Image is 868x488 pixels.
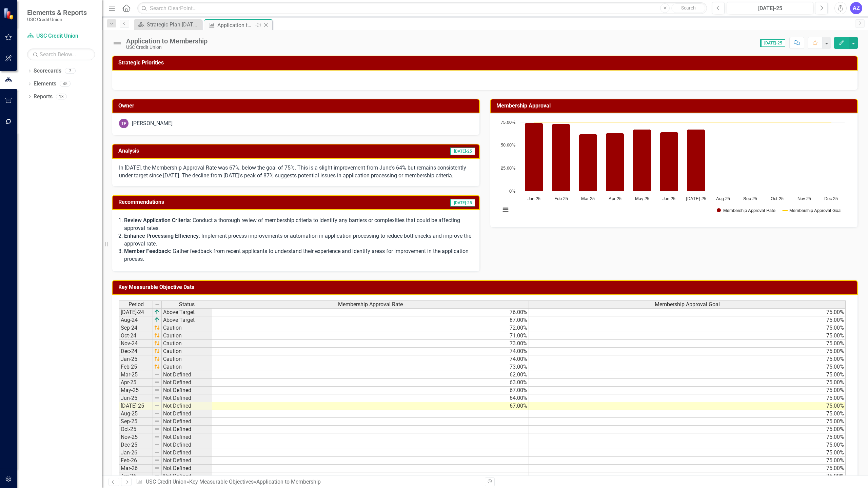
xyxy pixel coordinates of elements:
div: [PERSON_NAME] [132,120,173,128]
h3: Recommendations [118,199,347,205]
td: Not Defined [162,472,212,480]
td: 67.00% [212,387,529,394]
td: 67.00% [212,402,529,410]
h3: Analysis [118,148,277,154]
img: 8DAGhfEEPCf229AAAAAElFTkSuQmCC [154,426,160,432]
img: 8DAGhfEEPCf229AAAAAElFTkSuQmCC [154,465,160,471]
td: 75.00% [529,379,846,387]
a: USC Credit Union [146,479,186,485]
td: Not Defined [162,433,212,441]
td: [DATE]-24 [119,308,153,316]
td: 75.00% [529,410,846,418]
td: Apr-26 [119,472,153,480]
path: Jan-25, 74. Membership Approval Rate. [525,123,543,191]
svg: Interactive chart [497,119,848,220]
div: » » [136,478,480,486]
img: 8DAGhfEEPCf229AAAAAElFTkSuQmCC [154,434,160,440]
div: 3 [65,68,76,74]
h3: Strategic Priorities [118,60,854,66]
text: Nov-25 [797,197,811,201]
strong: Enhance Processing Efficiency [124,233,199,239]
p: : Implement process improvements or automation in application processing to reduce bottlenecks an... [124,232,473,248]
div: [DATE]-25 [729,4,811,13]
div: TP [119,119,129,128]
img: 8DAGhfEEPCf229AAAAAElFTkSuQmCC [154,450,160,455]
td: 75.00% [529,348,846,355]
img: 7u2iTZrTEZ7i9oDWlPBULAqDHDmR3vKCs7My6dMMCIpfJOwzDMAzDMBH4B3+rbZfrisroAAAAAElFTkSuQmCC [154,364,160,369]
td: Sep-24 [119,324,153,332]
td: Above Target [162,308,212,316]
td: Not Defined [162,449,212,457]
div: Application to Membership [217,21,254,30]
text: Apr-25 [609,197,622,201]
span: Membership Approval Goal [655,301,720,308]
div: AZ [850,2,862,14]
a: Strategic Plan [DATE] - [DATE] [136,20,200,29]
td: 75.00% [529,394,846,402]
a: Key Measurable Objectives [189,479,254,485]
td: 75.00% [529,402,846,410]
text: Feb-25 [554,197,568,201]
td: 75.00% [529,457,846,465]
td: 62.00% [212,371,529,379]
path: Jul-25, 67. Membership Approval Rate. [687,130,705,191]
td: 75.00% [529,355,846,363]
span: Period [129,301,144,308]
text: 25.00% [501,166,515,171]
img: 8DAGhfEEPCf229AAAAAElFTkSuQmCC [154,379,160,385]
input: Search Below... [27,48,95,60]
td: 75.00% [529,472,846,480]
span: [DATE]-25 [760,39,785,47]
a: USC Credit Union [27,32,95,40]
h3: Key Measurable Objective Data [118,284,854,290]
td: 75.00% [529,324,846,332]
button: [DATE]-25 [727,2,813,14]
img: 8DAGhfEEPCf229AAAAAElFTkSuQmCC [155,302,160,307]
td: 74.00% [212,348,529,355]
img: 7u2iTZrTEZ7i9oDWlPBULAqDHDmR3vKCs7My6dMMCIpfJOwzDMAzDMBH4B3+rbZfrisroAAAAAElFTkSuQmCC [154,340,160,346]
td: 75.00% [529,426,846,433]
g: Membership Approval Goal, series 2 of 2. Line with 12 data points. [533,121,833,123]
td: 72.00% [212,324,529,332]
text: Jun-25 [663,197,675,201]
td: 76.00% [212,308,529,316]
input: Search ClearPoint... [137,2,707,14]
div: 45 [60,81,71,87]
img: 7u2iTZrTEZ7i9oDWlPBULAqDHDmR3vKCs7My6dMMCIpfJOwzDMAzDMBH4B3+rbZfrisroAAAAAElFTkSuQmCC [154,348,160,354]
small: USC Credit Union [27,17,87,22]
td: Not Defined [162,418,212,426]
td: Mar-25 [119,371,153,379]
td: Jun-25 [119,394,153,402]
img: ClearPoint Strategy [3,7,16,20]
td: 73.00% [212,340,529,348]
text: 0% [509,189,515,194]
td: 75.00% [529,308,846,316]
text: Dec-25 [824,197,838,201]
text: Oct-25 [771,197,784,201]
img: 7u2iTZrTEZ7i9oDWlPBULAqDHDmR3vKCs7My6dMMCIpfJOwzDMAzDMBH4B3+rbZfrisroAAAAAElFTkSuQmCC [154,325,160,330]
text: Mar-25 [581,197,595,201]
td: 87.00% [212,316,529,324]
strong: Review Application Criteria [124,217,190,223]
text: May-25 [635,197,649,201]
text: Sep-25 [743,197,757,201]
td: Not Defined [162,371,212,379]
img: 8DAGhfEEPCf229AAAAAElFTkSuQmCC [154,442,160,447]
td: 74.00% [212,355,529,363]
button: Search [671,3,705,13]
span: Search [681,5,696,11]
td: 75.00% [529,332,846,340]
path: Apr-25, 63. Membership Approval Rate. [606,133,624,191]
td: Not Defined [162,379,212,387]
img: 8DAGhfEEPCf229AAAAAElFTkSuQmCC [154,403,160,408]
span: Status [179,301,195,308]
div: Strategic Plan [DATE] - [DATE] [147,20,200,29]
img: 7u2iTZrTEZ7i9oDWlPBULAqDHDmR3vKCs7My6dMMCIpfJOwzDMAzDMBH4B3+rbZfrisroAAAAAElFTkSuQmCC [154,333,160,338]
p: : Gather feedback from recent applicants to understand their experience and identify areas for im... [124,248,473,263]
td: Not Defined [162,457,212,465]
td: Mar-26 [119,465,153,472]
img: VmL+zLOWXp8NoCSi7l57Eu8eJ+4GWSi48xzEIItyGCrzKAg+GPZxiGYRiGYS7xC1jVADWlAHzkAAAAAElFTkSuQmCC [154,309,160,315]
td: 75.00% [529,387,846,394]
td: Dec-25 [119,441,153,449]
td: Sep-25 [119,418,153,426]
